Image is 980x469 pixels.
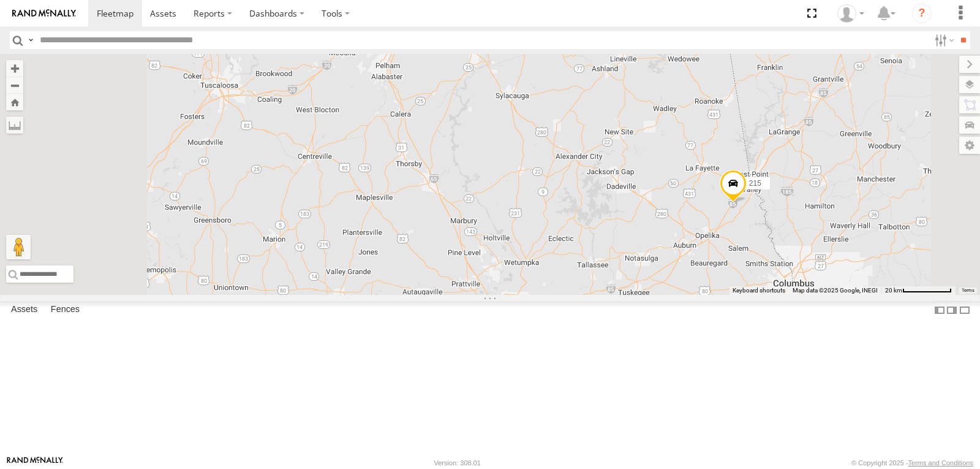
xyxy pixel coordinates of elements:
[933,301,946,319] label: Dock Summary Table to the Left
[6,77,23,94] button: Zoom out
[959,137,980,154] label: Map Settings
[793,287,878,294] span: Map data ©2025 Google, INEGI
[7,457,63,469] a: Visit our Website
[749,179,761,188] span: 215
[12,9,76,18] img: rand-logo.svg
[6,94,23,110] button: Zoom Home
[962,288,974,293] a: Terms (opens in new tab)
[6,235,31,259] button: Drag Pegman onto the map to open Street View
[930,31,956,49] label: Search Filter Options
[434,459,481,467] div: Version: 308.01
[45,302,86,319] label: Fences
[959,301,971,319] label: Hide Summary Table
[6,60,23,77] button: Zoom in
[6,116,23,134] label: Measure
[833,4,869,23] div: EDWARD EDMONDSON
[908,459,973,467] a: Terms and Conditions
[881,286,956,295] button: Map Scale: 20 km per 77 pixels
[733,286,785,295] button: Keyboard shortcuts
[26,31,36,49] label: Search Query
[912,4,932,23] i: ?
[5,302,43,319] label: Assets
[851,459,973,467] div: © Copyright 2025 -
[946,301,958,319] label: Dock Summary Table to the Right
[885,287,902,294] span: 20 km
